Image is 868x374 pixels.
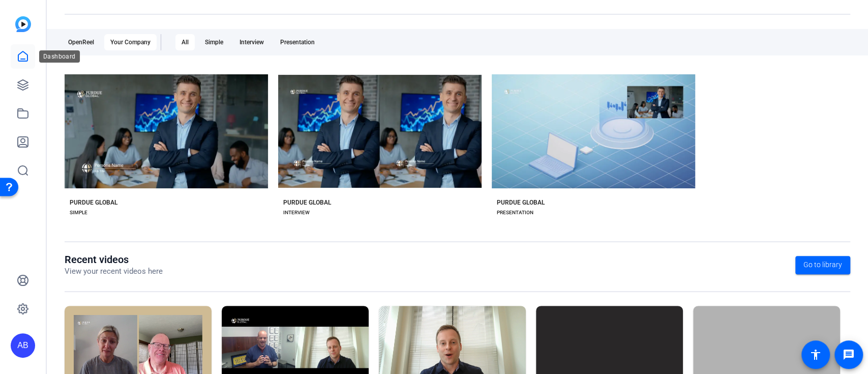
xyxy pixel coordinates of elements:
[65,253,163,266] h1: Recent videos
[62,34,100,50] div: OpenReel
[810,349,822,361] mat-icon: accessibility
[15,16,31,32] img: blue-gradient.svg
[104,34,157,50] div: Your Company
[283,209,310,217] div: INTERVIEW
[39,50,80,63] div: Dashboard
[70,198,117,207] div: PURDUE GLOBAL
[497,209,533,217] div: PRESENTATION
[233,34,270,50] div: Interview
[283,198,331,207] div: PURDUE GLOBAL
[65,266,163,277] p: View your recent videos here
[497,198,545,207] div: PURDUE GLOBAL
[803,260,842,270] span: Go to library
[843,349,855,361] mat-icon: message
[795,256,850,274] a: Go to library
[70,209,87,217] div: SIMPLE
[11,333,35,358] div: AB
[274,34,321,50] div: Presentation
[199,34,229,50] div: Simple
[175,34,195,50] div: All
